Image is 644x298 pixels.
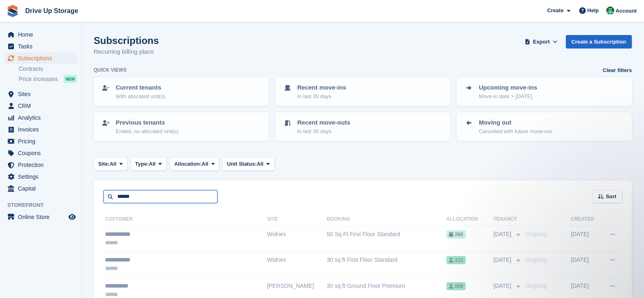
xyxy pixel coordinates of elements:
a: menu [4,183,77,194]
a: Upcoming move-ins Move-in date > [DATE] [457,78,631,105]
p: Previous tenants [116,118,179,127]
a: menu [4,136,77,147]
span: Storefront [7,201,81,209]
p: Recurring billing plans [94,47,159,57]
a: Contracts [19,65,77,73]
span: Capital [18,183,67,194]
a: menu [4,112,77,123]
a: Current tenants With allocated unit(s) [95,78,268,105]
span: Coupons [18,147,67,159]
span: Invoices [18,124,67,135]
span: Online Store [18,211,67,223]
h6: Quick views [94,66,127,74]
span: Help [587,7,599,15]
p: Current tenants [116,83,165,92]
a: menu [4,29,77,40]
p: In last 30 days [297,92,346,101]
span: CRM [18,100,67,112]
a: Preview store [67,212,77,222]
img: Camille [606,7,614,15]
span: Settings [18,171,67,182]
a: menu [4,124,77,135]
a: Create a Subscription [566,35,632,48]
p: In last 30 days [297,127,350,136]
span: Pricing [18,136,67,147]
a: menu [4,88,77,100]
span: Tasks [18,41,67,52]
p: Recent move-outs [297,118,350,127]
span: Price increases [19,75,58,83]
a: Recent move-ins In last 30 days [276,78,450,105]
span: Create [547,7,563,15]
span: Account [615,7,637,15]
a: Clear filters [602,66,632,74]
a: Previous tenants Ended, no allocated unit(s) [95,113,268,140]
span: Sites [18,88,67,100]
p: With allocated unit(s) [116,92,165,101]
img: stora-icon-8386f47178a22dfd0bd8f6a31ec36ba5ce8667c1dd55bd0f319d3a0aa187defe.svg [7,5,19,17]
a: menu [4,100,77,112]
p: Moving out [479,118,552,127]
p: Recent move-ins [297,83,346,92]
a: menu [4,147,77,159]
p: Cancelled with future move-out [479,127,552,136]
div: NEW [64,75,77,83]
span: Subscriptions [18,53,67,64]
p: Move-in date > [DATE] [479,92,537,101]
a: menu [4,53,77,64]
span: Home [18,29,67,40]
a: Drive Up Storage [22,4,81,18]
a: menu [4,41,77,52]
a: menu [4,159,77,171]
p: Upcoming move-ins [479,83,537,92]
span: Protection [18,159,67,171]
span: Analytics [18,112,67,123]
a: Price increases NEW [19,74,77,83]
a: menu [4,211,77,223]
a: Recent move-outs In last 30 days [276,113,450,140]
p: Ended, no allocated unit(s) [116,127,179,136]
a: menu [4,171,77,182]
span: Export [533,38,549,46]
a: Moving out Cancelled with future move-out [457,113,631,140]
button: Export [523,35,559,48]
h1: Subscriptions [94,35,159,46]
